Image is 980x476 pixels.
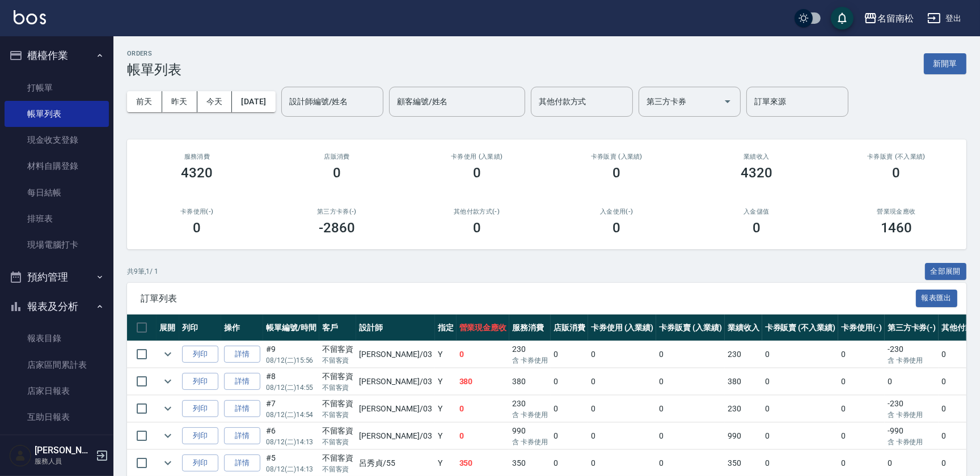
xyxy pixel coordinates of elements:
th: 設計師 [356,314,434,341]
button: 昨天 [162,91,197,112]
td: Y [435,396,457,422]
button: 登出 [923,8,966,29]
td: [PERSON_NAME] /03 [356,396,434,422]
td: 0 [762,396,838,422]
a: 報表匯出 [916,292,958,303]
td: 230 [725,341,762,368]
th: 營業現金應收 [457,314,510,341]
button: 報表匯出 [916,290,958,307]
td: 0 [838,396,885,422]
p: 08/12 (二) 15:56 [266,355,316,365]
td: 0 [551,423,588,449]
td: #8 [263,368,319,395]
td: 0 [838,423,885,449]
h2: 業績收入 [700,153,813,160]
h2: 卡券使用(-) [141,208,254,215]
a: 互助排行榜 [5,430,109,456]
div: 名留南松 [877,11,914,25]
h2: 入金使用(-) [560,208,673,215]
h2: 第三方卡券(-) [281,208,394,215]
button: expand row [159,400,176,417]
th: 展開 [157,314,179,341]
th: 第三方卡券(-) [885,314,939,341]
a: 排班表 [5,206,109,232]
p: 不留客資 [322,355,354,365]
button: expand row [159,373,176,390]
a: 互助日報表 [5,404,109,430]
td: 0 [838,341,885,368]
th: 服務消費 [509,314,551,341]
a: 帳單列表 [5,101,109,127]
th: 客戶 [319,314,357,341]
p: 共 9 筆, 1 / 1 [127,266,158,277]
h2: 卡券販賣 (入業績) [560,153,673,160]
h2: 營業現金應收 [840,208,953,215]
a: 材料自購登錄 [5,153,109,179]
th: 店販消費 [551,314,588,341]
h2: 其他付款方式(-) [420,208,533,215]
img: Person [9,444,32,467]
td: #6 [263,423,319,449]
td: Y [435,423,457,449]
a: 報表目錄 [5,325,109,351]
h3: 0 [333,165,341,181]
button: [DATE] [232,91,275,112]
td: 0 [457,423,510,449]
button: save [831,7,854,29]
td: 990 [725,423,762,449]
a: 店家日報表 [5,378,109,404]
h2: ORDERS [127,50,181,57]
td: 380 [725,368,762,395]
p: 含 卡券使用 [512,410,548,420]
p: 08/12 (二) 14:55 [266,382,316,393]
button: 新開單 [924,53,966,74]
a: 詳情 [224,454,260,472]
h2: 卡券使用 (入業績) [420,153,533,160]
button: 名留南松 [859,7,918,30]
th: 指定 [435,314,457,341]
p: 含 卡券使用 [888,410,936,420]
td: 0 [656,396,725,422]
button: 列印 [182,346,218,363]
h3: 0 [193,220,201,236]
th: 業績收入 [725,314,762,341]
p: 含 卡券使用 [512,437,548,447]
p: 含 卡券使用 [512,355,548,365]
td: 0 [762,423,838,449]
td: -230 [885,341,939,368]
h3: 4320 [741,165,772,181]
td: 0 [656,423,725,449]
a: 每日結帳 [5,180,109,206]
h3: 0 [893,165,901,181]
td: 0 [762,368,838,395]
td: -230 [885,396,939,422]
p: 不留客資 [322,382,354,393]
td: 0 [588,423,657,449]
button: 櫃檯作業 [5,41,109,70]
p: 不留客資 [322,410,354,420]
td: -990 [885,423,939,449]
h3: 服務消費 [141,153,254,160]
h3: 1460 [881,220,913,236]
button: 預約管理 [5,262,109,292]
p: 服務人員 [35,456,92,466]
h2: 店販消費 [281,153,394,160]
td: 0 [885,368,939,395]
h3: 0 [612,165,620,181]
span: 訂單列表 [141,293,916,304]
a: 新開單 [924,58,966,69]
p: 不留客資 [322,437,354,447]
div: 不留客資 [322,398,354,410]
h3: 帳單列表 [127,62,181,78]
td: 0 [551,368,588,395]
a: 打帳單 [5,75,109,101]
button: 今天 [197,91,233,112]
td: 0 [588,396,657,422]
th: 操作 [221,314,263,341]
th: 帳單編號/時間 [263,314,319,341]
td: 0 [656,341,725,368]
button: 列印 [182,454,218,472]
div: 不留客資 [322,452,354,464]
td: 0 [588,341,657,368]
h2: 卡券販賣 (不入業績) [840,153,953,160]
